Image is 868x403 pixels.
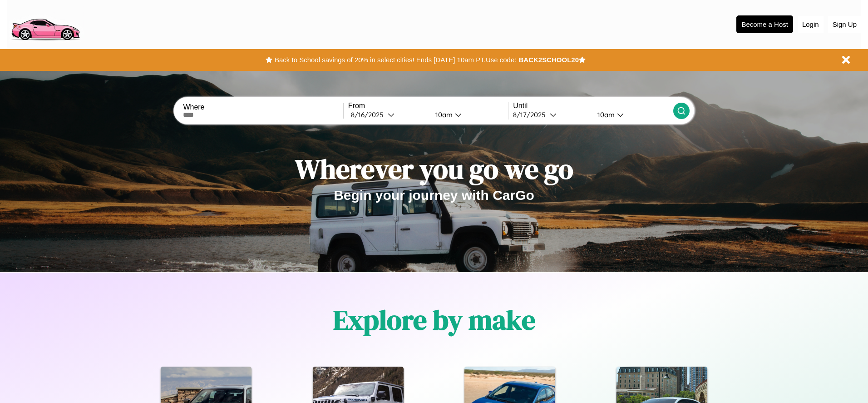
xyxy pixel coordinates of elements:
label: Until [513,102,673,110]
button: Login [798,16,824,33]
label: Where [183,103,343,111]
button: 10am [428,110,508,119]
div: 8 / 16 / 2025 [351,110,388,119]
button: Sign Up [828,16,861,33]
label: From [348,102,508,110]
button: 8/16/2025 [348,110,428,119]
button: 10am [590,110,673,119]
div: 10am [431,110,455,119]
div: 10am [593,110,617,119]
b: BACK2SCHOOL20 [518,56,579,64]
button: Back to School savings of 20% in select cities! Ends [DATE] 10am PT.Use code: [272,54,518,66]
button: Become a Host [736,15,793,33]
img: logo [7,5,84,43]
h1: Explore by make [333,301,535,338]
div: 8 / 17 / 2025 [513,110,550,119]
